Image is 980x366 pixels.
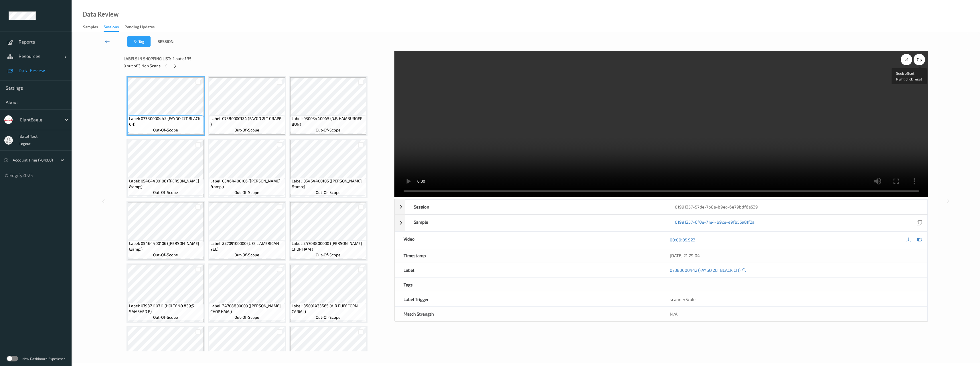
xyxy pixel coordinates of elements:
span: Label: 22709100000 (L-O-L AMERICAN YEL) [210,241,284,252]
div: 0 s [914,54,925,65]
div: Pending Updates [125,24,155,31]
div: Data Review [82,11,118,17]
span: out-of-scope [234,252,259,258]
span: Label: 07982110311 (HOLTEN&#39;S SMASHED B) [129,303,202,314]
span: Label: 07380000442 (FAYGO 2LT BLACK CH) [129,116,202,127]
span: Label: 07380000124 (FAYGO 2LT GRAPE ) [210,116,284,127]
span: out-of-scope [234,314,259,320]
span: Label: 85001433565 (AIR PUFFCORN CARML) [292,303,365,314]
div: Samples [83,24,98,31]
span: out-of-scope [153,127,178,133]
span: out-of-scope [234,190,259,195]
div: x 1 [901,54,912,65]
a: 01991257-6f0e-71e4-b9ce-e9fb55a8ff2a [675,219,754,227]
div: Timestamp [395,248,661,263]
button: Tag [127,36,151,47]
div: Session01991257-57de-7b8a-b9ec-6e79bdf6a539 [395,199,928,214]
span: Label: 05464400106 ([PERSON_NAME] &amp;) [292,178,365,190]
span: out-of-scope [316,190,341,195]
div: Label Trigger [395,292,661,306]
span: 1 out of 35 [173,56,191,62]
div: Video [395,232,661,248]
span: Label: 05464400106 ([PERSON_NAME] &amp;) [129,178,202,190]
div: [DATE] 21:29:04 [670,253,919,258]
span: out-of-scope [153,252,178,258]
a: 00:00:05.923 [670,237,695,243]
a: Sessions [104,23,125,32]
span: Label: 03003440045 (G.E. HAMBURGER BUN) [292,116,365,127]
span: Session: [158,39,174,44]
span: out-of-scope [316,252,341,258]
span: Label: 24708800000 ([PERSON_NAME] CHOP HAM ) [292,241,365,252]
span: out-of-scope [153,314,178,320]
div: Sample01991257-6f0e-71e4-b9ce-e9fb55a8ff2a [395,215,928,231]
span: out-of-scope [316,314,341,320]
a: 07380000442 (FAYGO 2LT BLACK CH) [670,267,740,273]
span: Label: 05464400106 ([PERSON_NAME] &amp;) [210,178,284,190]
div: Match Strength [395,307,661,321]
div: scannerScale [661,292,927,306]
span: out-of-scope [316,127,341,133]
div: Sessions [104,24,119,32]
div: Tags [395,278,661,292]
div: 01991257-57de-7b8a-b9ec-6e79bdf6a539 [666,200,927,214]
div: 0 out of 3 Non Scans [124,62,390,69]
div: N/A [661,307,927,321]
span: out-of-scope [153,190,178,195]
span: Label: 05464400106 ([PERSON_NAME] &amp;) [129,241,202,252]
span: Labels in shopping list: [124,56,171,62]
span: Label: 24708800000 ([PERSON_NAME] CHOP HAM ) [210,303,284,314]
div: Sample [405,215,666,231]
a: Pending Updates [125,23,160,31]
div: Session [405,200,666,214]
a: Samples [83,23,104,31]
div: Label [395,263,661,277]
span: out-of-scope [234,127,259,133]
